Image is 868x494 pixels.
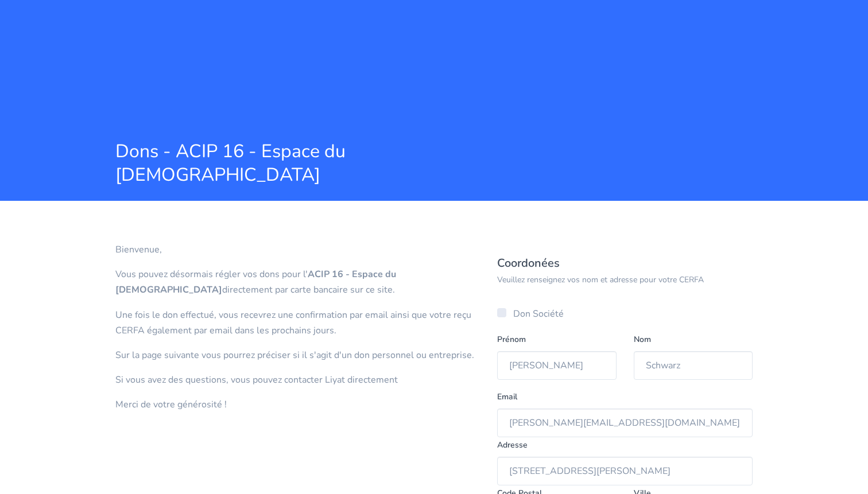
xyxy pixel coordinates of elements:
label: Don Société [513,305,564,322]
p: Une fois le don effectué, vous recevrez une confirmation par email ainsi que votre reçu CERFA éga... [115,308,480,339]
p: Vous pouvez désormais régler vos dons pour l' directement par carte bancaire sur ce site. [115,267,480,298]
p: Veuillez renseignez vos nom et adresse pour votre CERFA [497,273,753,287]
p: Sur la page suivante vous pourrez préciser si il s'agit d'un don personnel ou entreprise. [115,348,480,363]
label: Adresse [497,438,528,452]
p: Bienvenue, [115,242,480,258]
p: Si vous avez des questions, vous pouvez contacter Liyat directement [115,372,480,388]
span: Dons - ACIP 16 - Espace du [DEMOGRAPHIC_DATA] [115,139,534,187]
input: Nom [634,351,753,380]
input: Saisissez votre adresse [497,457,753,485]
input: Prénom [497,351,617,380]
label: Email [497,390,517,404]
p: Merci de votre générosité ! [115,397,480,413]
label: Prénom [497,333,526,347]
h5: Coordonées [497,256,753,271]
label: Nom [634,333,651,347]
input: Saisissez votre email [497,409,753,437]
